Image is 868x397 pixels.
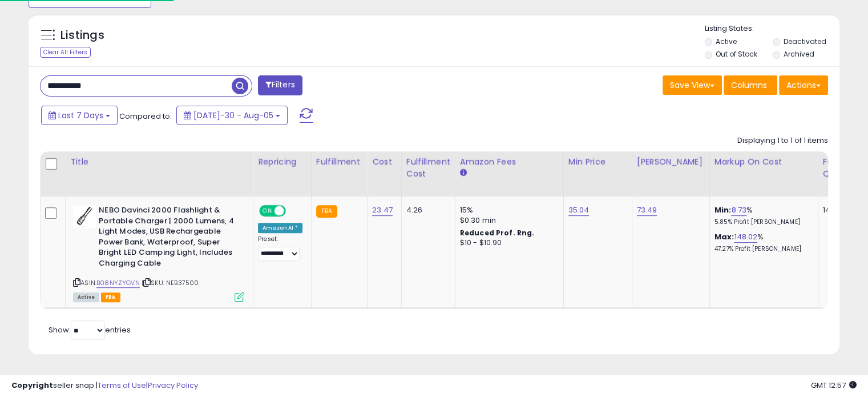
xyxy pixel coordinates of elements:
div: Min Price [568,156,627,168]
label: Deactivated [783,37,826,46]
a: Privacy Policy [148,380,198,391]
div: 4.26 [406,205,446,215]
a: 35.04 [568,204,590,216]
b: Max: [714,231,734,242]
button: Save View [663,75,722,95]
div: Displaying 1 to 1 of 1 items [737,135,828,146]
button: Last 7 Days [41,106,118,125]
div: Repricing [258,156,306,168]
button: Actions [779,75,828,95]
a: B08NYZYGVN [96,278,140,288]
a: 73.49 [637,204,657,216]
div: Title [70,156,248,168]
b: Reduced Prof. Rng. [460,228,535,238]
div: Amazon Fees [460,156,559,168]
a: 23.47 [372,204,393,216]
a: 8.73 [731,204,746,216]
label: Archived [783,49,814,59]
small: FBA [316,205,337,218]
div: % [714,205,809,226]
a: 148.02 [734,231,757,243]
span: | SKU: NEB37500 [142,278,199,287]
span: ON [260,206,274,216]
div: Clear All Filters [40,47,91,58]
button: Columns [724,75,777,95]
div: Fulfillable Quantity [823,156,862,180]
img: 31i3eYirL+L._SL40_.jpg [73,205,96,228]
th: The percentage added to the cost of goods (COGS) that forms the calculator for Min & Max prices. [709,151,818,197]
label: Active [716,37,737,46]
div: $10 - $10.90 [460,238,555,248]
div: Amazon AI * [258,223,302,233]
div: 15% [460,205,555,215]
span: [DATE]-30 - Aug-05 [193,110,273,121]
b: Min: [714,204,732,215]
strong: Copyright [11,380,53,391]
div: [PERSON_NAME] [637,156,705,168]
p: Listing States: [705,23,839,34]
div: Cost [372,156,397,168]
h5: Listings [60,27,104,43]
div: Fulfillment [316,156,362,168]
span: OFF [284,206,302,216]
label: Out of Stock [716,49,757,59]
span: Compared to: [119,111,172,122]
span: 2025-08-13 12:57 GMT [811,380,857,391]
small: Amazon Fees. [460,168,467,178]
span: All listings currently available for purchase on Amazon [73,292,99,302]
p: 5.85% Profit [PERSON_NAME] [714,218,809,226]
a: Terms of Use [98,380,146,391]
div: % [714,232,809,253]
div: Fulfillment Cost [406,156,450,180]
div: Preset: [258,235,302,261]
span: Show: entries [49,324,131,335]
span: FBA [101,292,120,302]
button: [DATE]-30 - Aug-05 [176,106,288,125]
span: Columns [731,79,767,91]
div: Markup on Cost [714,156,813,168]
p: 47.27% Profit [PERSON_NAME] [714,245,809,253]
b: NEBO Davinci 2000 Flashlight & Portable Charger | 2000 Lumens, 4 Light Modes, USB Rechargeable Po... [99,205,237,271]
div: seller snap | | [11,380,198,391]
button: Filters [258,75,302,95]
span: Last 7 Days [58,110,103,121]
div: ASIN: [73,205,244,300]
div: $0.30 min [460,215,555,226]
div: 146 [823,205,858,215]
